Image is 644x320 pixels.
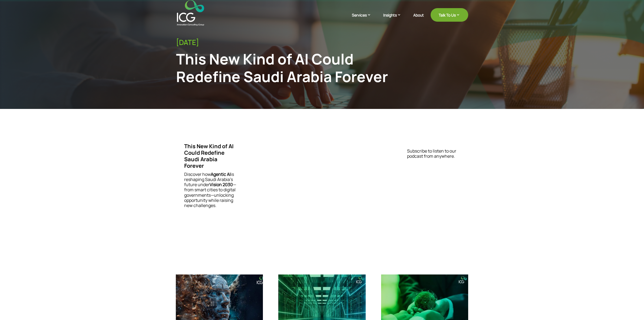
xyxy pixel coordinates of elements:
h3: This New Kind of AI Could Redefine Saudi Arabia Forever [184,143,237,172]
p: Subscribe to listen to our podcast from anywhere. [407,148,465,159]
strong: Agentic AI [211,171,231,177]
a: Insights [383,12,407,26]
span: You may also like [176,251,253,264]
div: [DATE] [176,38,468,47]
p: Discover how is reshaping Saudi Arabia’s future under —from smart cities to digital governments—u... [184,172,237,208]
strong: Vision 2030 [210,182,233,188]
a: Services [352,12,377,26]
a: About [413,13,424,26]
div: This New Kind of AI Could Redefine Saudi Arabia Forever [176,50,401,85]
iframe: This New Kind of AI Could Redefine Saudi Arabia Forever [253,143,391,221]
a: Talk To Us [431,8,468,22]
